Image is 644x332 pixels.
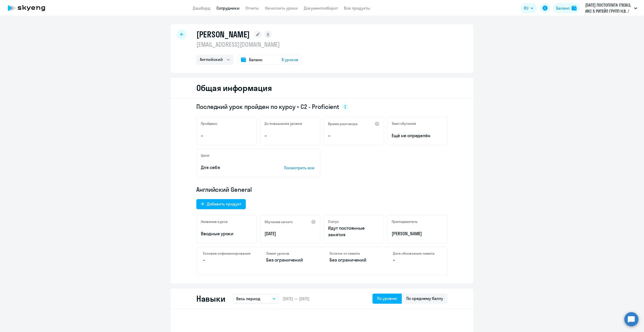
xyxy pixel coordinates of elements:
[284,165,316,171] p: Посмотреть все
[377,295,397,301] div: По уровню
[585,2,632,14] p: [DATE] ПОСТОПЛАТА 178363, ИКС 5 РИТЕЙЛ ГРУПП Н.В. / X5 RETAIL GROUP N.V.
[196,83,272,93] h2: Общая информация
[344,6,370,11] a: Все продукты
[201,121,217,126] h5: Пройдено
[392,132,443,139] span: Ещё не определён
[203,257,251,263] p: –
[233,294,279,303] button: Весь период
[246,6,259,11] a: Отчеты
[393,251,441,256] h4: Дата обновления лимита
[196,40,302,49] p: [EMAIL_ADDRESS][DOMAIN_NAME]
[201,164,269,171] p: Для себя
[328,132,380,139] p: –
[328,225,380,238] p: Идут постоянные занятия
[207,201,241,207] div: Добавить продукт
[264,230,316,237] p: [DATE]
[572,6,577,11] img: balance
[393,257,441,263] p: –
[583,2,640,14] button: [DATE] ПОСТОПЛАТА 178363, ИКС 5 РИТЕЙЛ ГРУПП Н.В. / X5 RETAIL GROUP N.V.
[328,122,358,126] h5: Время разговора
[330,251,378,256] h4: Остаток от лимита
[264,220,293,224] h5: Обучение начато
[283,296,309,301] span: [DATE] — [DATE]
[201,230,252,237] p: Вводные уроки
[203,251,251,256] h4: Условия софинансирования
[193,6,210,11] a: Дашборд
[520,3,537,13] button: RU
[406,295,443,301] div: По среднему баллу
[553,3,580,13] button: Балансbalance
[392,121,416,126] h5: Темп обучения
[201,153,209,158] h5: Цели
[392,219,417,224] h5: Преподаватель
[264,132,316,139] p: –
[282,57,298,63] span: 8 уроков
[201,219,228,224] h5: Название курса
[196,294,225,304] h2: Навыки
[236,296,260,302] p: Весь период
[249,57,262,63] span: Баланс
[266,251,314,256] h4: Лимит уроков
[556,5,570,11] div: Баланс
[266,257,314,263] p: Без ограничений
[217,6,239,11] a: Сотрудники
[392,230,443,237] p: [PERSON_NAME]
[201,132,252,139] p: –
[265,6,298,11] a: Начислить уроки
[328,219,339,224] h5: Статус
[524,5,528,11] span: RU
[196,185,252,194] span: Английский General
[304,6,338,11] a: Документооборот
[196,29,250,39] h1: [PERSON_NAME]
[196,199,246,209] button: Добавить продукт
[330,257,378,263] p: Без ограничений
[196,103,339,111] span: Последний урок пройден по курсу • C2 - Proficient
[264,121,302,126] h5: До повышения уровня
